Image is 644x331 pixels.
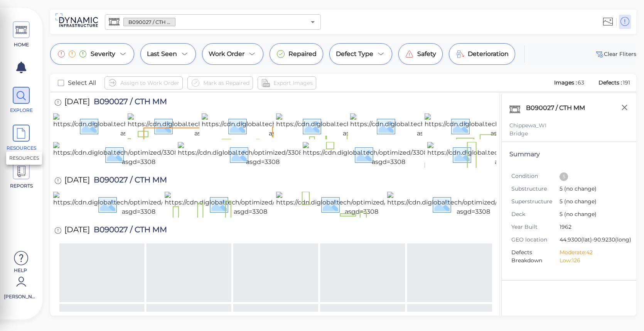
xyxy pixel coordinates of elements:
img: https://cdn.diglobal.tech/width210/3308/dsc01086.jpg?asgd=3308 [53,113,221,138]
img: https://cdn.diglobal.tech/width210/3308/dsc01083.jpg?asgd=3308 [276,113,443,138]
img: https://cdn.diglobal.tech/optimized/3308/dsc00365.jpg?asgd=3308 [276,192,447,216]
span: 191 [623,79,630,86]
img: https://cdn.diglobal.tech/width210/3308/dsc01085.jpg?asgd=3308 [128,113,295,138]
span: Substructure [511,185,560,193]
img: https://cdn.diglobal.tech/optimized/3308/dsc00367.jpg?asgd=3308 [53,192,224,216]
span: [DATE] [64,226,90,236]
div: B090027 / CTH MM [524,101,595,118]
span: 5 [560,210,623,219]
span: Severity [91,49,115,59]
span: Export Images [273,78,313,88]
div: Bridge [509,130,629,138]
img: https://cdn.diglobal.tech/width210/3308/dsc00032.jpg?asgd=3308 [427,142,596,167]
span: B090027 / CTH MM [124,19,175,26]
span: 1962 [560,223,623,232]
span: B090027 / CTH MM [90,176,167,186]
span: HOME [5,41,38,48]
span: Deck [511,210,560,218]
span: Clear Fliters [595,49,636,59]
img: https://cdn.diglobal.tech/optimized/3308/dsc00366.jpg?asgd=3308 [165,192,336,216]
span: Mark as Repaired [203,78,250,88]
span: 63 [578,79,584,86]
span: EXPLORE [5,107,38,114]
div: Chippewa_WI [509,122,629,130]
span: (no change) [563,211,597,218]
iframe: Chat [611,296,638,325]
button: Open [307,17,318,27]
span: Superstructure [511,198,560,206]
span: REPORTS [5,182,38,189]
span: Help [4,267,37,273]
img: https://cdn.diglobal.tech/optimized/3308/dsc00033.jpg?asgd=3308 [303,142,474,167]
li: Low: 126 [560,257,623,265]
span: Images : [553,79,578,86]
span: [DATE] [64,176,90,186]
div: 5 [560,172,568,181]
span: Safety [417,49,436,59]
div: Summary [509,150,629,159]
span: 5 [560,198,623,206]
span: Defects : [598,79,623,86]
img: https://cdn.diglobal.tech/optimized/3308/dsc00364.jpg?asgd=3308 [387,192,559,216]
span: (no change) [563,185,597,192]
span: [DATE] [64,98,90,108]
span: (no change) [563,198,597,205]
img: https://cdn.diglobal.tech/width210/3308/dsc01082.jpg?asgd=3308 [350,113,517,138]
span: B090027 / CTH MM [90,98,167,108]
img: https://cdn.diglobal.tech/width210/3308/dsc01084.jpg?asgd=3308 [202,113,369,138]
span: GEO location [511,236,560,244]
span: Select All [68,78,96,88]
span: Work Order [209,49,244,59]
span: [PERSON_NAME] [4,293,37,300]
span: Year Built [511,223,560,231]
span: Repaired [288,49,317,59]
span: Assign to Work Order [120,78,179,88]
span: Deterioration [468,49,509,59]
span: RESOURCES [5,145,38,152]
span: Defect Type [336,49,373,59]
span: Defects Breakdown [511,248,560,265]
img: https://cdn.diglobal.tech/width210/3308/dsc01081.jpg?asgd=3308 [425,113,590,138]
span: Condition [511,172,560,180]
img: https://cdn.diglobal.tech/optimized/3308/dsc01080.jpg?asgd=3308 [53,142,224,167]
span: B090027 / CTH MM [90,226,167,236]
img: https://cdn.diglobal.tech/optimized/3308/dsc01079.jpg?asgd=3308 [178,142,348,167]
span: 5 [560,185,623,194]
span: Last Seen [147,49,177,59]
span: 44.9300 (lat) -90.9230 (long) [560,236,631,245]
li: Moderate: 42 [560,248,623,257]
